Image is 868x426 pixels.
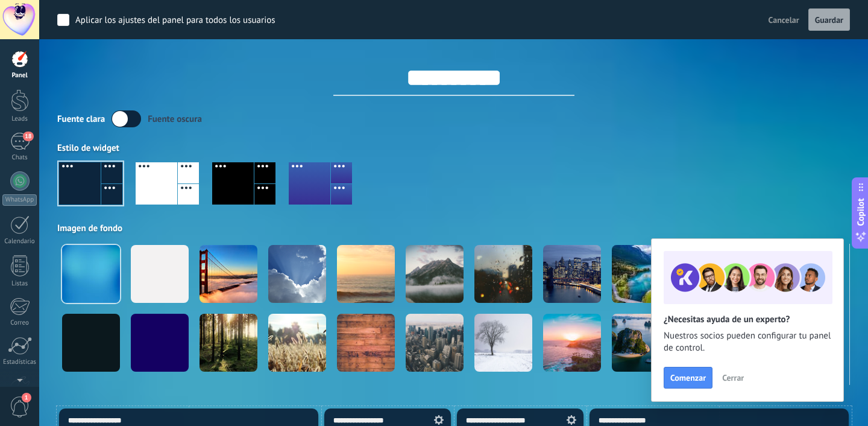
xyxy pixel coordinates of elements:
div: Correo [2,319,37,327]
div: Calendario [2,238,37,246]
button: Comenzar [664,367,712,389]
span: Cancelar [769,14,799,25]
div: WhatsApp [2,194,37,206]
div: Imagen de fondo [57,223,850,234]
span: Nuestros socios pueden configurar tu panel de control. [664,330,831,354]
button: Cancelar [764,11,804,29]
div: Fuente clara [57,113,105,125]
span: 1 [22,393,31,402]
div: Chats [2,154,37,162]
button: Guardar [808,8,850,31]
h2: ¿Necesitas ayuda de un experto? [664,314,831,325]
div: Estilo de widget [57,142,850,154]
span: Comenzar [670,374,706,382]
div: Panel [2,72,37,80]
div: Listas [2,280,37,288]
span: Copilot [855,199,867,226]
div: Aplicar los ajustes del panel para todos los usuarios [75,14,275,27]
button: Cerrar [717,369,749,387]
span: Cerrar [722,374,744,382]
span: Guardar [815,16,843,24]
span: 18 [23,132,33,141]
div: Leads [2,115,37,123]
div: Estadísticas [2,358,37,366]
div: Fuente oscura [148,113,202,125]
